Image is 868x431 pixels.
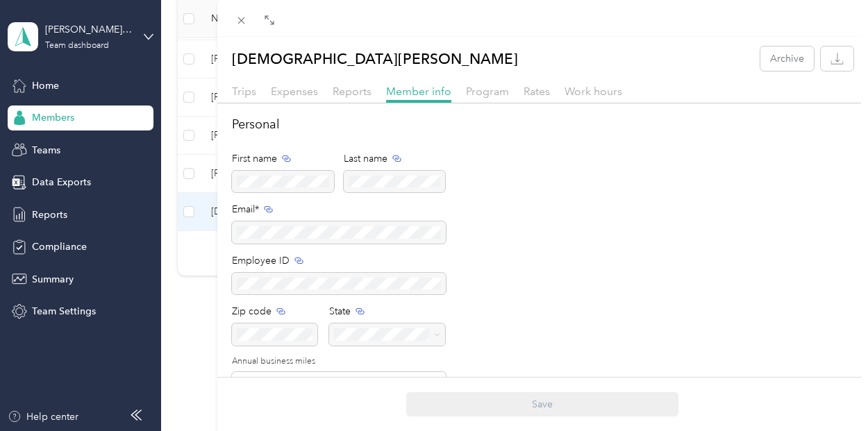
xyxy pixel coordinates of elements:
[232,304,272,319] span: Zip code
[232,85,256,98] span: Trips
[760,47,814,71] button: Archive
[232,115,854,134] h2: Personal
[386,85,451,98] span: Member info
[329,304,351,319] span: State
[466,85,509,98] span: Program
[524,85,550,98] span: Rates
[565,85,622,98] span: Work hours
[271,85,318,98] span: Expenses
[344,151,387,166] span: Last name
[232,47,518,71] p: [DEMOGRAPHIC_DATA][PERSON_NAME]
[232,202,259,217] span: Email*
[232,253,290,268] span: Employee ID
[232,355,446,368] label: Annual business miles
[333,85,372,98] span: Reports
[232,151,277,166] span: First name
[790,353,868,431] iframe: Everlance-gr Chat Button Frame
